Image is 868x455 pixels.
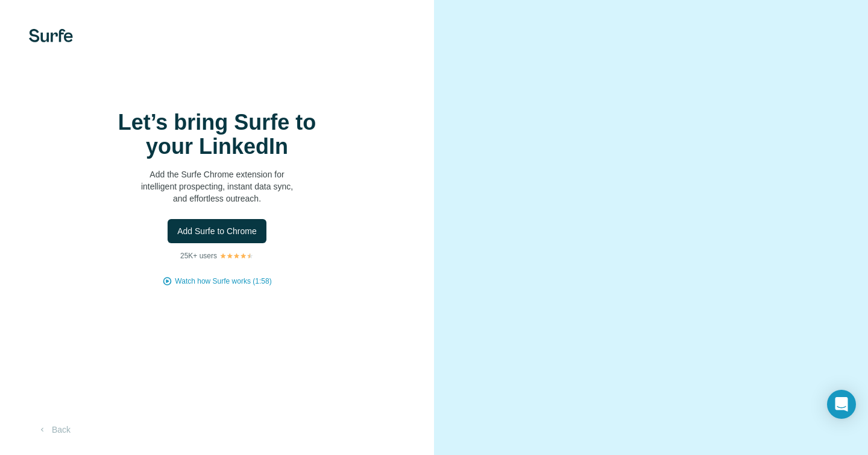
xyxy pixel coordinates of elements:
[96,110,338,159] h1: Let’s bring Surfe to your LinkedIn
[177,225,257,237] span: Add Surfe to Chrome
[168,219,266,243] button: Add Surfe to Chrome
[827,390,856,419] div: Open Intercom Messenger
[219,252,254,259] img: Rating Stars
[175,276,271,287] button: Watch how Surfe works (1:58)
[29,419,79,441] button: Back
[96,168,338,205] p: Add the Surfe Chrome extension for intelligent prospecting, instant data sync, and effortless out...
[29,29,73,42] img: Surfe's logo
[180,250,217,261] p: 25K+ users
